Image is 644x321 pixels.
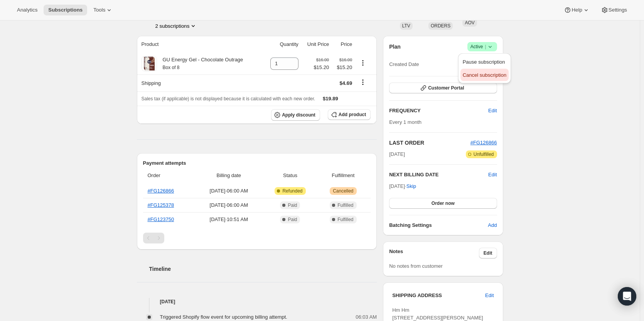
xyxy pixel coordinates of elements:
span: Paid [288,216,297,223]
span: Settings [609,7,627,13]
button: Help [559,5,594,15]
button: Cancel subscription [460,69,509,81]
button: Shipping actions [357,78,369,86]
button: Subscriptions [44,5,87,15]
h3: SHIPPING ADDRESS [392,292,485,299]
small: $16.00 [339,57,352,62]
span: Fulfillment [320,172,366,179]
span: Subscriptions [48,7,83,13]
span: $15.20 [314,64,329,71]
th: Shipping [137,74,263,91]
button: Customer Portal [389,83,497,93]
span: ORDERS [431,23,450,29]
h2: Payment attempts [143,159,371,167]
span: | [485,44,486,50]
span: Created Date [389,61,419,68]
span: AOV [465,20,474,25]
span: $4.69 [340,80,352,86]
span: Billing date [197,172,260,179]
h2: NEXT BILLING DATE [389,171,488,179]
div: GU Energy Gel - Chocolate Outrage [157,56,243,71]
h2: FREQUENCY [389,107,488,115]
span: $15.20 [334,64,352,71]
span: Edit [484,250,492,256]
span: Fulfilled [337,216,353,223]
button: Settings [596,5,632,15]
small: Box of 8 [163,65,180,70]
button: Edit [484,105,501,117]
button: Apply discount [271,109,320,121]
span: [DATE] [389,150,405,158]
span: Add product [339,112,366,118]
span: Cancelled [333,188,353,194]
a: #FG123750 [148,216,174,222]
span: Every 1 month [389,119,421,125]
span: [DATE] · [389,183,416,189]
th: Price [331,36,354,53]
span: Hm Hm [STREET_ADDRESS][PERSON_NAME] [392,307,483,321]
span: Edit [488,107,497,115]
span: 06:03 AM [356,313,377,321]
span: Add [488,221,497,229]
span: Pause subscription [463,59,505,65]
span: Active [470,43,494,51]
button: Product actions [357,59,369,67]
span: Fulfilled [337,202,353,208]
span: Customer Portal [428,85,464,91]
button: Edit [488,171,497,179]
span: Paid [288,202,297,208]
button: Analytics [12,5,42,15]
button: Edit [480,289,498,302]
a: #FG126866 [470,140,497,145]
img: product img [142,56,157,71]
div: Open Intercom Messenger [618,287,636,306]
h6: Batching Settings [389,221,488,229]
th: Unit Price [301,36,331,53]
h2: LAST ORDER [389,139,470,147]
span: Status [265,172,315,179]
span: [DATE] · 06:00 AM [197,201,260,209]
button: Skip [402,180,421,193]
span: Order now [432,200,455,206]
span: Edit [485,292,494,299]
th: Quantity [263,36,301,53]
th: Product [137,36,263,53]
span: Sales tax (if applicable) is not displayed because it is calculated with each new order. [142,96,315,101]
span: $19.89 [323,96,338,101]
h3: Notes [389,248,479,258]
h2: Plan [389,43,401,51]
nav: Pagination [143,233,371,243]
button: #FG126866 [470,139,497,147]
span: Unfulfilled [474,151,494,157]
span: Tools [93,7,105,13]
h4: [DATE] [137,298,377,306]
button: Tools [89,5,118,15]
button: Add product [328,109,371,120]
span: Help [572,7,582,13]
span: [DATE] · 06:00 AM [197,187,260,195]
button: Edit [479,248,497,258]
h2: Timeline [149,265,377,273]
span: Refunded [282,188,302,194]
span: Cancel subscription [463,72,506,78]
span: LTV [402,23,410,29]
button: Order now [389,198,497,209]
button: Add [483,219,501,231]
span: [DATE] · 10:51 AM [197,216,260,223]
a: #FG125378 [148,202,174,208]
span: Apply discount [282,112,315,118]
span: No notes from customer [389,263,443,269]
span: Skip [406,182,416,190]
a: #FG126866 [148,188,174,194]
th: Order [143,167,196,184]
small: $16.00 [316,57,329,62]
span: Triggered Shopify flow event for upcoming billing attempt. [160,314,287,320]
button: Product actions [155,22,197,30]
span: Analytics [17,7,37,13]
button: Pause subscription [460,56,509,68]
